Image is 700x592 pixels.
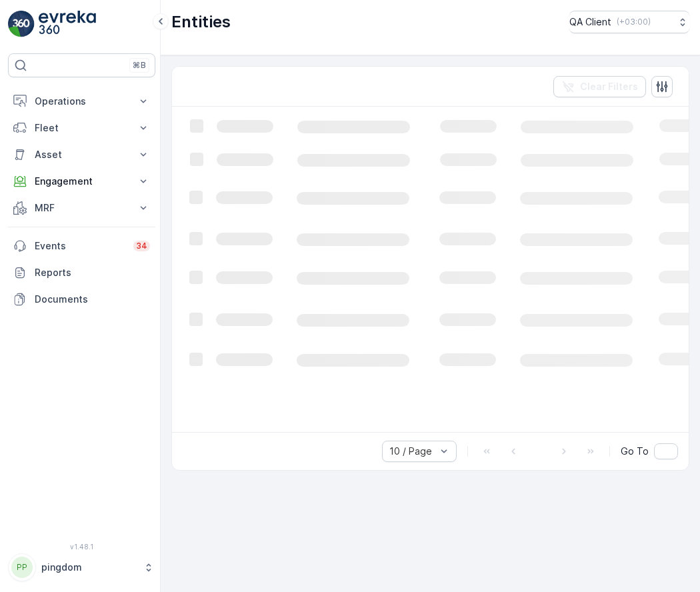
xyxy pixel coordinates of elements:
p: Fleet [35,121,129,135]
p: Operations [35,95,129,108]
button: PPpingdom [8,553,155,581]
button: Clear Filters [553,76,646,97]
p: Asset [35,148,129,161]
p: Events [35,239,125,253]
p: ( +03:00 ) [617,17,651,27]
button: MRF [8,195,155,221]
div: PP [11,557,33,578]
p: 34 [136,241,147,251]
p: QA Client [569,15,611,29]
p: Clear Filters [580,80,638,93]
p: pingdom [41,561,137,574]
a: Events34 [8,233,155,259]
img: logo_light-DOdMpM7g.png [39,11,96,37]
a: Reports [8,259,155,286]
button: Engagement [8,168,155,195]
p: Reports [35,266,150,279]
button: Fleet [8,115,155,141]
span: Go To [621,445,649,458]
a: Documents [8,286,155,313]
button: QA Client(+03:00) [569,11,689,33]
p: MRF [35,201,129,215]
p: Entities [171,11,231,33]
p: Engagement [35,175,129,188]
p: Documents [35,293,150,306]
p: ⌘B [133,60,146,71]
button: Asset [8,141,155,168]
button: Operations [8,88,155,115]
span: v 1.48.1 [8,543,155,551]
img: logo [8,11,35,37]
